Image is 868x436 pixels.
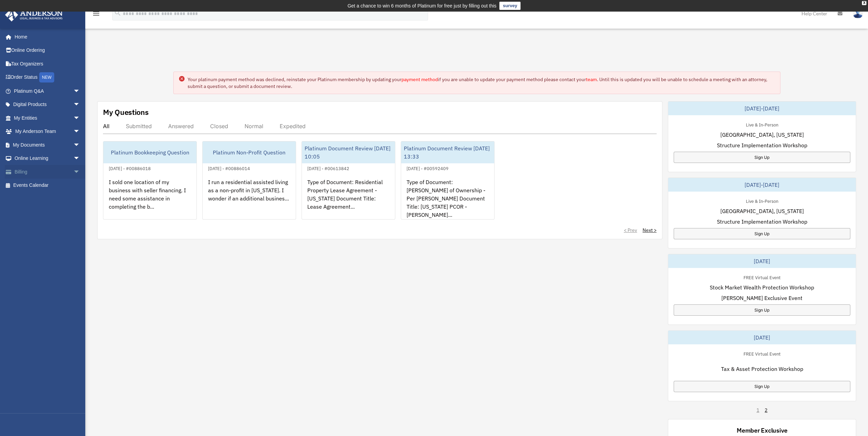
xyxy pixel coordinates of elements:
[73,152,87,166] span: arrow_drop_down
[73,165,87,179] span: arrow_drop_down
[3,8,65,21] img: Anderson Advisors Platinum Portal
[853,9,863,18] img: User Pic
[5,125,90,138] a: My Anderson Teamarrow_drop_down
[302,141,395,163] div: Platinum Document Review [DATE] 10:05
[210,123,228,130] div: Closed
[401,141,494,163] div: Platinum Document Review [DATE] 13:33
[499,2,520,10] a: survey
[674,152,850,163] a: Sign Up
[5,165,90,179] a: Billingarrow_drop_down
[710,283,814,291] span: Stock Market Wealth Protection Workshop
[301,141,395,220] a: Platinum Document Review [DATE] 10:05[DATE] - #00613842Type of Document: Residential Property Lea...
[5,71,90,85] a: Order StatusNEW
[73,98,87,112] span: arrow_drop_down
[401,164,454,171] div: [DATE] - #00592409
[668,331,856,344] div: [DATE]
[103,107,149,117] div: My Questions
[668,102,856,115] div: [DATE]-[DATE]
[73,125,87,139] span: arrow_drop_down
[203,141,296,163] div: Platinum Non-Profit Question
[73,111,87,125] span: arrow_drop_down
[114,9,121,17] i: search
[720,131,804,139] span: [GEOGRAPHIC_DATA], [US_STATE]
[168,123,194,130] div: Answered
[401,76,438,82] a: payment method
[5,84,90,98] a: Platinum Q&Aarrow_drop_down
[245,123,263,130] div: Normal
[721,365,803,373] span: Tax & Asset Protection Workshop
[203,164,255,171] div: [DATE] - #00886014
[674,304,850,316] a: Sign Up
[202,141,296,220] a: Platinum Non-Profit Question[DATE] - #00886014I run a residential assisted living as a non-profit...
[5,44,90,57] a: Online Ordering
[103,164,156,171] div: [DATE] - #00886018
[765,407,767,414] a: 2
[302,172,395,226] div: Type of Document: Residential Property Lease Agreement - [US_STATE] Document Title: Lease Agreeme...
[5,152,90,165] a: Online Learningarrow_drop_down
[674,228,850,239] a: Sign Up
[5,138,90,152] a: My Documentsarrow_drop_down
[348,2,497,10] div: Get a chance to win 6 months of Platinum for free just by filling out this
[668,178,856,192] div: [DATE]-[DATE]
[188,76,775,90] div: Your platinum payment method was declined, reinstate your Platinum membership by updating your if...
[668,254,856,268] div: [DATE]
[5,30,87,44] a: Home
[674,381,850,392] a: Sign Up
[103,141,197,220] a: Platinum Bookkeeping Question[DATE] - #00886018I sold one location of my business with seller fin...
[738,350,786,357] div: FREE Virtual Event
[103,141,196,163] div: Platinum Bookkeeping Question
[39,72,54,82] div: NEW
[92,12,100,18] a: menu
[721,294,803,302] span: [PERSON_NAME] Exclusive Event
[586,76,597,82] a: team
[717,141,807,149] span: Structure Implementation Workshop
[5,179,90,192] a: Events Calendar
[5,57,90,71] a: Tax Organizers
[643,227,657,234] a: Next >
[126,123,152,130] div: Submitted
[737,426,787,435] div: Member Exclusive
[203,172,296,226] div: I run a residential assisted living as a non-profit in [US_STATE]. I wonder if an additional busi...
[73,138,87,152] span: arrow_drop_down
[280,123,306,130] div: Expedited
[103,123,109,130] div: All
[862,1,866,5] div: close
[103,172,196,226] div: I sold one location of my business with seller financing. I need some assistance in completing th...
[720,207,804,215] span: [GEOGRAPHIC_DATA], [US_STATE]
[740,197,783,204] div: Live & In-Person
[740,121,783,128] div: Live & In-Person
[5,98,90,111] a: Digital Productsarrow_drop_down
[92,10,100,18] i: menu
[717,217,807,226] span: Structure Implementation Workshop
[738,273,786,281] div: FREE Virtual Event
[5,111,90,125] a: My Entitiesarrow_drop_down
[302,164,355,171] div: [DATE] - #00613842
[73,84,87,98] span: arrow_drop_down
[401,172,494,226] div: Type of Document: [PERSON_NAME] of Ownership - Per [PERSON_NAME] Document Title: [US_STATE] PCOR ...
[401,141,495,220] a: Platinum Document Review [DATE] 13:33[DATE] - #00592409Type of Document: [PERSON_NAME] of Ownersh...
